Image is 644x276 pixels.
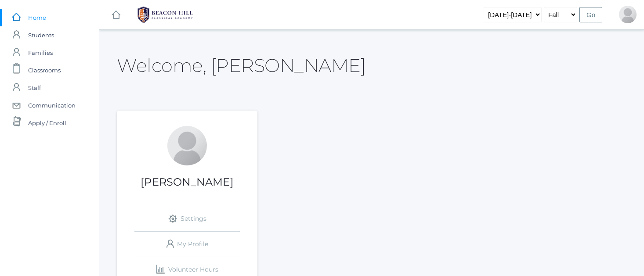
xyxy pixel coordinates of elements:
span: Communication [28,97,76,114]
a: Settings [134,206,240,231]
div: Jaimie Watson [619,6,637,23]
input: Go [579,7,602,22]
h1: [PERSON_NAME] [117,176,257,188]
span: Apply / Enroll [28,114,66,132]
h2: Welcome, [PERSON_NAME] [117,55,365,75]
span: Home [28,9,46,26]
span: Students [28,26,54,44]
img: 1_BHCALogos-05.png [132,4,198,26]
div: Jaimie Watson [167,126,207,165]
a: My Profile [134,232,240,257]
span: Families [28,44,53,61]
span: Classrooms [28,61,61,79]
span: Staff [28,79,41,97]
